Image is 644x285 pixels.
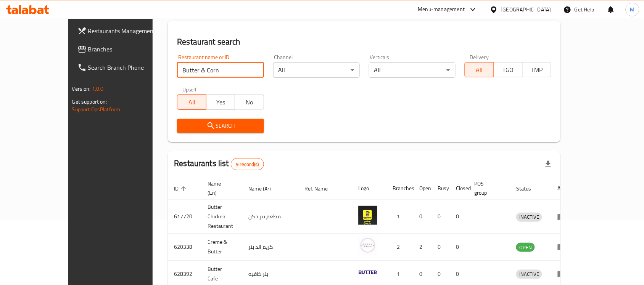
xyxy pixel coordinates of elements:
span: Search [183,121,258,131]
span: OPEN [516,243,535,252]
span: POS group [474,179,501,197]
span: No [238,97,261,108]
td: 0 [431,200,450,234]
button: TMP [522,62,551,77]
span: Ref. Name [304,184,338,193]
th: Branches [386,177,413,200]
span: 9 record(s) [231,161,264,168]
div: [GEOGRAPHIC_DATA] [501,5,551,14]
button: TGO [494,62,523,77]
td: 617720 [168,200,201,234]
div: All [273,62,360,78]
th: Open [413,177,431,200]
span: Search Branch Phone [88,63,170,72]
img: Creme & Butter [358,236,377,255]
td: 0 [450,200,468,234]
span: Get support on: [72,97,107,107]
span: Name (Ar) [248,184,281,193]
div: Menu [557,242,572,251]
span: TGO [497,64,520,75]
div: Export file [539,155,557,173]
span: 1.0.0 [92,84,104,94]
td: 1 [386,200,413,234]
td: 2 [413,234,431,261]
td: 620338 [168,234,201,261]
span: Status [516,184,541,193]
span: Branches [88,45,170,54]
img: Butter Cafe [358,263,377,282]
div: All [369,62,456,78]
label: Delivery [470,54,489,60]
span: TMP [526,64,548,75]
div: INACTIVE [516,213,542,222]
img: Butter Chicken Restaurant [358,206,377,225]
td: Butter Chicken Restaurant [201,200,242,234]
input: Search for restaurant name or ID.. [177,62,264,78]
button: All [465,62,494,77]
a: Search Branch Phone [71,58,176,77]
span: Restaurants Management [88,26,170,35]
td: 0 [450,234,468,261]
h2: Restaurant search [177,36,551,48]
td: مطعم بتر جكن [242,200,298,234]
span: All [468,64,491,75]
td: 0 [431,234,450,261]
a: Branches [71,40,176,58]
div: Total records count [231,158,264,170]
th: Action [551,177,578,200]
span: M [630,5,635,14]
td: كريم اند بتر [242,234,298,261]
div: Menu-management [418,5,465,14]
button: Search [177,119,264,133]
span: Version: [72,84,91,94]
th: Logo [352,177,386,200]
span: ID [174,184,188,193]
label: Upsell [182,87,196,92]
td: Creme & Butter [201,234,242,261]
button: Yes [206,94,235,110]
a: Support.OpsPlatform [72,104,121,114]
td: 2 [386,234,413,261]
td: 0 [413,200,431,234]
button: All [177,94,206,110]
div: Menu [557,269,572,279]
span: Name (En) [208,179,233,197]
span: INACTIVE [516,213,542,221]
th: Closed [450,177,468,200]
h2: Restaurants list [174,158,264,170]
span: All [180,97,203,108]
div: OPEN [516,243,535,252]
button: No [235,94,264,110]
span: INACTIVE [516,270,542,279]
span: Yes [209,97,232,108]
a: Restaurants Management [71,22,176,40]
div: Menu [557,212,572,221]
th: Busy [431,177,450,200]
